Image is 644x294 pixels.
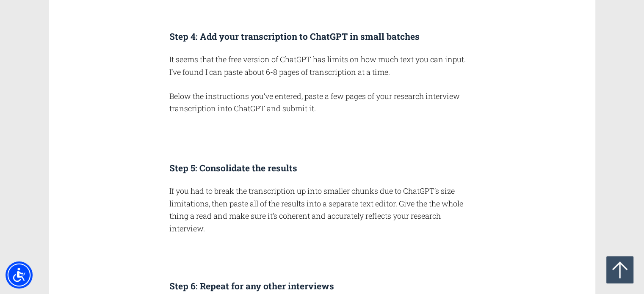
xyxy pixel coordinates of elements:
[169,30,475,44] h3: Step 4: Add your transcription to ChatGPT in small batches
[169,184,475,235] p: If you had to break the transcription up into smaller chunks due to ChatGPT’s size limitations, t...
[6,261,33,289] div: Accessibility Menu
[169,279,475,293] h3: Step 6: Repeat for any other interviews
[169,90,475,115] p: Below the instructions you’ve entered, paste a few pages of your research interview transcription...
[606,256,633,283] a: Go to top
[169,161,475,175] h3: Step 5: Consolidate the results
[169,53,475,78] p: It seems that the free version of ChatGPT has limits on how much text you can input. I’ve found I...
